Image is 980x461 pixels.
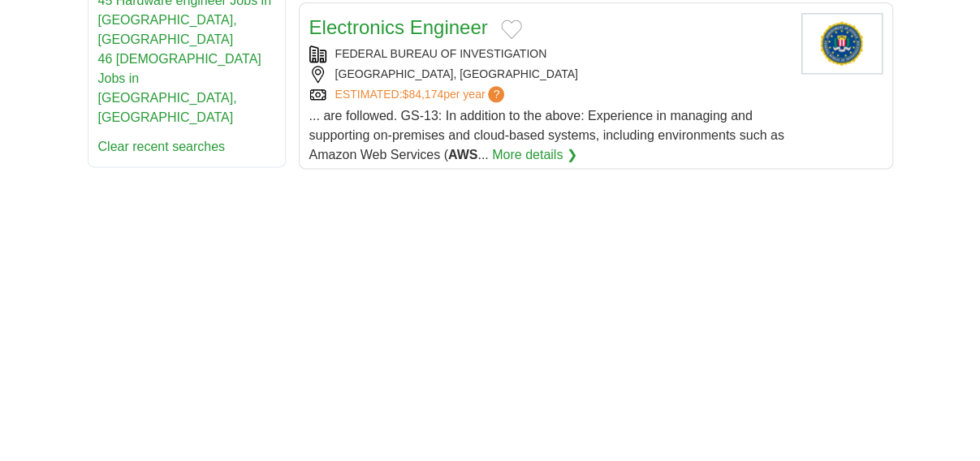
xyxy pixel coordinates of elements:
img: Federal Bureau of Investigation logo [801,13,883,74]
a: Clear recent searches [98,140,226,153]
a: Electronics Engineer [309,16,488,38]
span: $84,174 [402,88,443,101]
a: FEDERAL BUREAU OF INVESTIGATION [335,47,547,60]
button: Add to favorite jobs [501,19,522,39]
a: ESTIMATED:$84,174per year? [335,86,508,103]
span: ? [488,86,504,102]
strong: AWS [448,148,477,162]
a: 46 [DEMOGRAPHIC_DATA] Jobs in [GEOGRAPHIC_DATA], [GEOGRAPHIC_DATA] [98,52,261,124]
span: ... are followed. GS-13: In addition to the above: Experience in managing and supporting on-premi... [309,109,784,162]
a: More details ❯ [492,145,577,165]
div: [GEOGRAPHIC_DATA], [GEOGRAPHIC_DATA] [309,66,788,83]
